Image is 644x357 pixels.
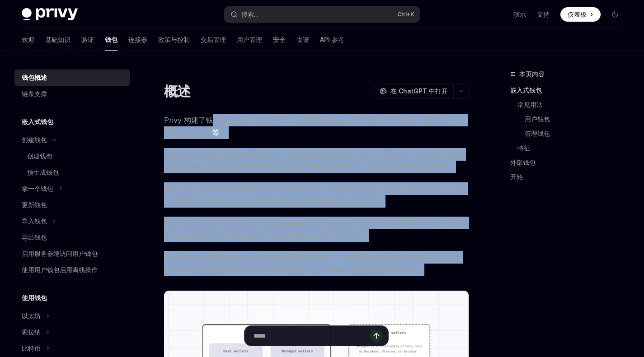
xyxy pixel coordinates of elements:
a: API 参考 [320,29,344,51]
font: 支持 [537,10,550,18]
a: 验证 [81,29,94,51]
font: 以太坊 [22,312,41,320]
font: Ctrl [397,11,407,18]
font: 使用钱包 [22,294,47,301]
font: 演示 [513,10,526,18]
a: 钱包概述 [14,70,130,86]
a: 更新钱包 [14,197,130,213]
font: 创建钱包 [27,152,52,160]
font: 管理钱包 [525,130,550,137]
font: 仪表板 [568,10,587,18]
font: 在 ChatGPT 中打开 [390,87,448,95]
font: 无论您集成的是哪种钱包（嵌入式钱包还是外部钱包），您都可以轻松地向用户请求签名和交易，以便与代币化资产和链上基础设施进行交互。不同钱包类型的请求逻辑类似。 [164,253,461,274]
font: 链条支撑 [22,90,47,97]
font: 这些钱包可以嵌入到您的应用程序中，让用户直接与其交互，也可以通过 Privy 的 API 由您的服务器控制。使用 Privy 可以立即为您的用户启动自托管钱包，或创建您自己的钱包队列。 [164,150,464,172]
a: 用户管理 [237,29,262,51]
a: 特征 [517,141,630,155]
font: 验证 [81,36,94,43]
font: 拿一个钱包 [22,185,53,192]
font: 预生成钱包 [27,168,59,176]
a: 安全 [273,29,286,51]
a: 创建钱包 [14,148,130,164]
font: Privy 构建了钱包基础设施，使用户和应用程序能够在数百个区块链上进行交易，包括以太坊、Solana、Base [164,116,466,137]
font: 启用服务器端访问用户钱包 [22,250,98,257]
font: 政策与控制 [158,36,190,43]
a: 欢迎 [22,29,34,51]
font: 概述 [164,83,191,99]
font: Privy 嵌入式钱包构建于全球分布式基础设施之上，以确保高正常运行时间和低延迟。它们利用安全硬件 (TEE) 确保只有合法所有者才能控制其钱包或访问其密钥。 [164,184,466,206]
button: 搜索...Ctrl+K [224,6,419,23]
a: 使用用户钱包启用离线操作 [14,262,130,278]
img: 深色标志 [22,8,78,21]
font: 用户管理 [237,36,262,43]
a: 钱包 [105,29,118,51]
font: 食谱 [296,36,309,43]
font: 嵌入式钱包 [22,118,53,125]
a: 启用服务器端访问用户钱包 [14,246,130,262]
a: 支持 [537,10,550,19]
font: 用户钱包 [525,115,550,123]
a: 常见用法 [517,97,630,112]
font: 搜索... [241,10,258,18]
font: Privy 还支持用户将外部钱包（如 Metamask 或 Phantom）连接到您的应用程序，以便他们如果已经有钱包就可以将他们的资产和在线身份带到您的产品中。 [164,218,467,240]
a: 导出钱包 [14,229,130,246]
font: 导出钱包 [22,233,47,241]
a: 管理钱包 [525,126,630,141]
font: 常见用法 [517,101,543,108]
font: 外部钱包 [510,158,536,166]
a: 交易管理 [201,29,226,51]
font: 交易管理 [201,36,226,43]
font: 嵌入式钱包 [510,86,542,94]
font: 更新钱包 [22,201,47,209]
font: 连接器 [128,36,147,43]
a: 预生成钱包 [14,164,130,181]
button: 在 ChatGPT 中打开 [374,83,453,99]
button: 切换暗模式 [608,7,622,22]
font: 欢迎 [22,36,34,43]
font: 使用用户钱包启用离线操作 [22,266,98,274]
a: 开始 [510,170,630,184]
a: 基础知识 [45,29,71,51]
font: 安全 [273,36,286,43]
font: +K [407,11,414,18]
font: API 参考 [320,36,344,43]
font: 比特币 [22,344,41,352]
a: 用户钱包 [525,112,630,126]
font: 钱包 [105,36,118,43]
font: 特征 [517,144,530,152]
font: 基础知识 [45,36,71,43]
a: 嵌入式钱包 [510,83,630,97]
font: 开始 [510,173,523,181]
a: 仪表板 [560,7,601,22]
a: 食谱 [296,29,309,51]
font: 。 [219,128,226,137]
a: 政策与控制 [158,29,190,51]
a: 等 [212,128,219,138]
a: 演示 [513,10,526,19]
font: 导入钱包 [22,217,47,225]
a: 连接器 [128,29,147,51]
font: 本页内容 [519,70,545,78]
font: 钱包概述 [22,74,47,81]
font: 索拉纳 [22,328,41,336]
button: 发送消息 [370,329,383,342]
font: 创建钱包 [22,136,47,144]
a: 链条支撑 [14,86,130,102]
a: 外部钱包 [510,155,630,170]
